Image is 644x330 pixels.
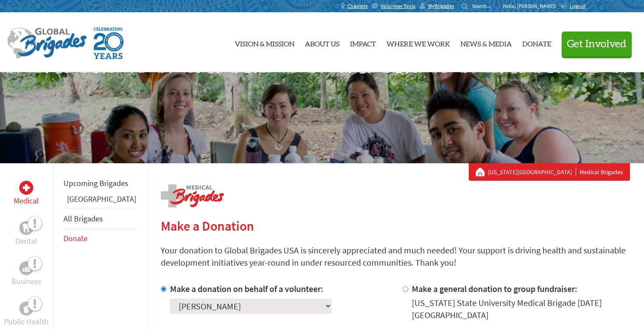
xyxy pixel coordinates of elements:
[19,221,33,235] div: Dental
[428,3,454,10] span: MyBrigades
[161,218,630,234] h2: Make a Donation
[476,168,623,176] div: Medical Brigades
[472,3,497,9] input: Search...
[161,184,224,207] img: logo-medical.png
[19,302,33,316] div: Public Health
[560,3,586,10] a: Logout
[64,193,136,209] li: Guatemala
[14,195,39,207] p: Medical
[567,39,626,49] span: Get Involved
[4,302,49,328] a: Public HealthPublic Health
[562,32,632,56] button: Get Involved
[522,20,551,65] a: Donate
[4,316,49,328] p: Public Health
[23,184,30,191] img: Medical
[23,304,30,313] img: Public Health
[11,275,41,288] p: Business
[19,181,33,195] div: Medical
[460,20,512,65] a: News & Media
[488,168,576,176] a: [US_STATE][GEOGRAPHIC_DATA]
[381,3,415,10] span: Volunteer Tools
[305,20,340,65] a: About Us
[412,297,630,321] div: [US_STATE] State University Medical Brigade [DATE] [GEOGRAPHIC_DATA]
[503,3,560,10] p: Hello, [PERSON_NAME]!
[350,20,376,65] a: Impact
[570,3,586,9] span: Logout
[15,221,37,247] a: DentalDental
[14,181,39,207] a: MedicalMedical
[64,233,88,243] a: Donate
[64,174,136,193] li: Upcoming Brigades
[64,178,128,188] a: Upcoming Brigades
[94,28,124,59] img: Global Brigades Celebrating 20 Years
[64,209,136,229] li: All Brigades
[7,28,87,59] img: Global Brigades Logo
[412,283,577,294] label: Make a general donation to group fundraiser:
[235,20,294,65] a: Vision & Mission
[170,283,323,294] label: Make a donation on behalf of a volunteer:
[23,265,30,272] img: Business
[67,194,136,204] a: [GEOGRAPHIC_DATA]
[161,244,630,269] p: Your donation to Global Brigades USA is sincerely appreciated and much needed! Your support is dr...
[386,20,450,65] a: Where We Work
[11,261,41,288] a: BusinessBusiness
[347,3,368,10] span: Chapters
[23,224,30,232] img: Dental
[15,235,37,247] p: Dental
[19,261,33,275] div: Business
[64,229,136,248] li: Donate
[64,214,103,224] a: All Brigades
